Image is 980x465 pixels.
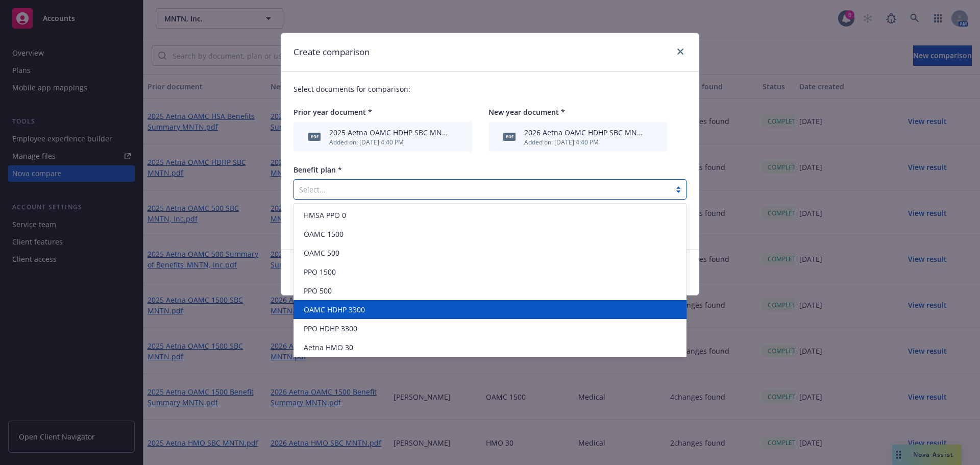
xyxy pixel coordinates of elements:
[304,323,357,334] span: PPO HDHP 3300
[304,342,353,353] span: Aetna HMO 30
[293,107,372,117] span: Prior year document *
[304,210,346,221] span: HMSA PPO 0
[293,45,370,59] h1: Create comparison
[304,248,339,258] span: OAMC 500
[304,229,344,239] span: OAMC 1500
[329,138,450,146] div: Added on: [DATE] 4:40 PM
[649,132,657,142] button: archive file
[308,133,321,140] span: pdf
[293,84,687,94] p: Select documents for comparison:
[304,266,336,277] span: PPO 1500
[329,127,450,138] div: 2025 Aetna OAMC HDHP SBC MNTN.pdf
[524,138,645,146] div: Added on: [DATE] 4:40 PM
[304,285,332,296] span: PPO 500
[304,304,365,315] span: OAMC HDHP 3300
[524,127,645,138] div: 2026 Aetna OAMC HDHP SBC MNTN.pdf
[503,133,516,140] span: pdf
[454,132,462,142] button: archive file
[488,107,565,117] span: New year document *
[293,165,342,175] span: Benefit plan *
[674,45,687,58] a: close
